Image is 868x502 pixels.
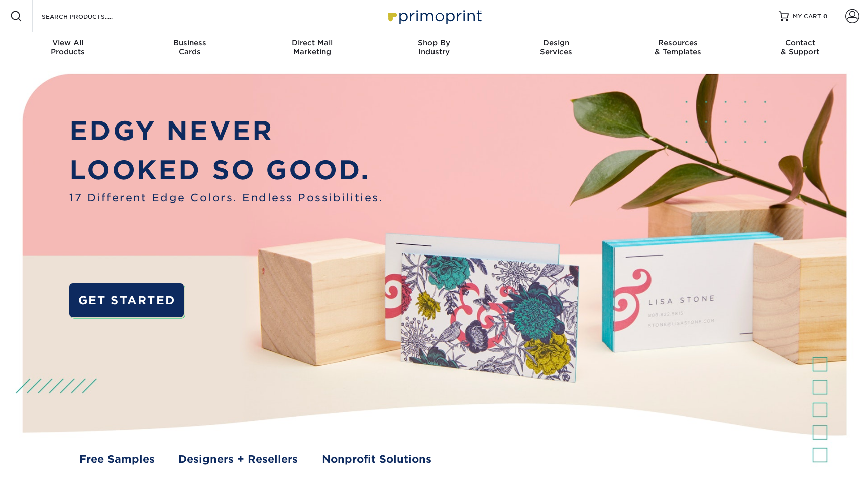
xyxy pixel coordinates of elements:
div: Products [7,38,129,56]
div: Marketing [251,38,373,56]
p: EDGY NEVER [69,111,383,151]
span: Contact [739,38,861,47]
span: View All [7,38,129,47]
span: MY CART [793,12,821,21]
a: Direct MailMarketing [251,32,373,64]
span: Direct Mail [251,38,373,47]
input: SEARCH PRODUCTS..... [41,10,139,22]
div: & Support [739,38,861,56]
span: Resources [617,38,739,47]
div: Industry [373,38,495,56]
a: Shop ByIndustry [373,32,495,64]
a: GET STARTED [69,283,184,317]
a: BusinessCards [129,32,251,64]
p: LOOKED SO GOOD. [69,151,383,190]
div: Cards [129,38,251,56]
img: Primoprint [384,5,484,27]
a: Resources& Templates [617,32,739,64]
span: 0 [823,13,828,20]
a: Contact& Support [739,32,861,64]
span: Shop By [373,38,495,47]
a: DesignServices [495,32,617,64]
span: Design [495,38,617,47]
span: Business [129,38,251,47]
a: Free Samples [79,451,155,467]
span: 17 Different Edge Colors. Endless Possibilities. [69,190,383,205]
a: Designers + Resellers [178,451,298,467]
a: Nonprofit Solutions [322,451,431,467]
div: & Templates [617,38,739,56]
div: Services [495,38,617,56]
a: View AllProducts [7,32,129,64]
